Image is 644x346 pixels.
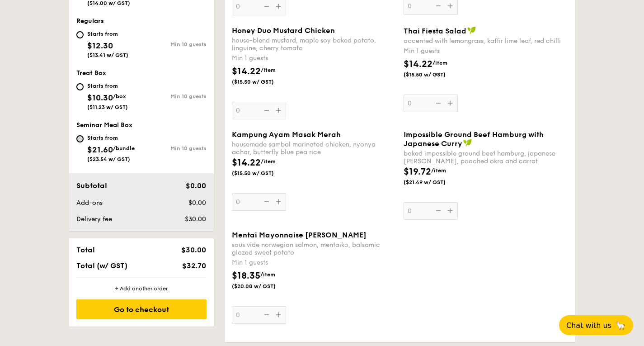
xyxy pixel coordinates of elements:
input: Starts from$12.30($13.41 w/ GST)Min 10 guests [76,31,84,38]
span: Impossible Ground Beef Hamburg with Japanese Curry [404,130,544,148]
span: /item [431,167,446,174]
span: ($15.50 w/ GST) [232,170,293,177]
span: $21.60 [87,145,113,155]
span: ($15.50 w/ GST) [232,78,293,85]
span: ($21.49 w/ GST) [404,179,465,186]
div: Starts from [87,134,135,142]
span: Total (w/ GST) [76,261,127,270]
div: Min 1 guests [404,47,568,56]
img: icon-vegan.f8ff3823.svg [463,139,472,147]
span: $32.70 [182,261,206,270]
button: Chat with us🦙 [559,315,633,335]
span: /item [261,158,276,165]
div: sous vide norwegian salmon, mentaiko, balsamic glazed sweet potato [232,241,396,256]
span: Add-ons [76,199,103,207]
span: Thai Fiesta Salad [404,27,466,35]
span: Regulars [76,17,104,25]
span: ($15.50 w/ GST) [404,71,465,78]
span: Honey Duo Mustard Chicken [232,26,335,35]
span: $30.00 [185,215,206,223]
span: Kampung Ayam Masak Merah [232,130,341,139]
div: Min 10 guests [141,145,207,152]
span: ($13.41 w/ GST) [87,52,128,58]
span: Total [76,246,95,254]
span: $0.00 [186,181,206,190]
span: Chat with us [566,321,611,330]
span: /item [261,67,276,73]
span: $30.00 [181,246,206,254]
span: /box [113,93,126,100]
span: ($11.23 w/ GST) [87,104,128,110]
div: Min 1 guests [232,258,396,267]
div: Go to checkout [76,299,207,319]
div: Starts from [87,30,128,38]
span: /item [432,60,447,66]
span: /bundle [113,145,135,152]
div: baked impossible ground beef hamburg, japanese [PERSON_NAME], poached okra and carrot [404,150,568,165]
span: 🦙 [615,320,626,331]
div: Min 10 guests [141,41,207,47]
span: ($20.00 w/ GST) [232,283,293,290]
div: + Add another order [76,285,207,292]
div: Min 10 guests [141,93,207,100]
span: $14.22 [232,66,261,77]
input: Starts from$10.30/box($11.23 w/ GST)Min 10 guests [76,83,84,90]
input: Starts from$21.60/bundle($23.54 w/ GST)Min 10 guests [76,135,84,142]
span: $19.72 [404,166,431,177]
span: Delivery fee [76,215,112,223]
span: /item [260,271,275,278]
span: Seminar Meal Box [76,121,132,129]
span: $14.22 [404,59,432,70]
span: ($23.54 w/ GST) [87,156,130,162]
span: $12.30 [87,41,113,51]
span: $14.22 [232,157,261,168]
div: Starts from [87,82,128,90]
span: Mentai Mayonnaise [PERSON_NAME] [232,231,367,239]
div: housemade sambal marinated chicken, nyonya achar, butterfly blue pea rice [232,141,396,156]
div: Min 1 guests [232,54,396,63]
div: house-blend mustard, maple soy baked potato, linguine, cherry tomato [232,37,396,52]
span: Subtotal [76,181,107,190]
span: $0.00 [188,199,206,207]
span: $18.35 [232,270,260,281]
img: icon-vegan.f8ff3823.svg [467,26,476,34]
span: Treat Box [76,69,106,77]
div: accented with lemongrass, kaffir lime leaf, red chilli [404,37,568,45]
span: $10.30 [87,93,113,103]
